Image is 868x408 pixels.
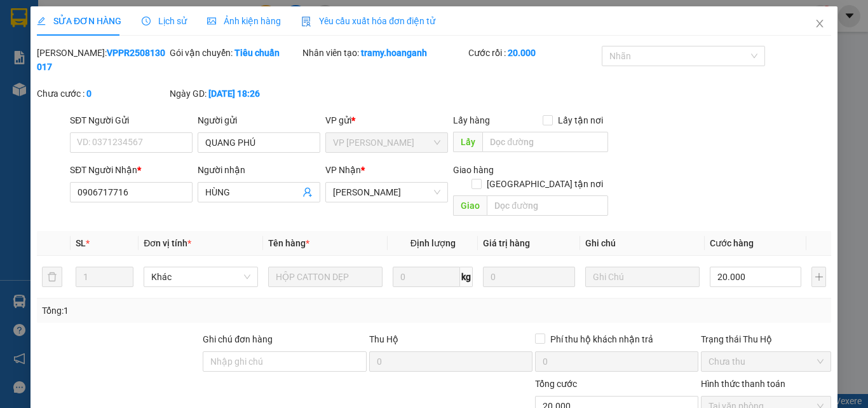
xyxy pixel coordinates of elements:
span: Tổng cước [535,379,577,389]
span: Cước hàng [710,238,754,248]
div: 0343008787 [121,72,224,90]
span: Chưa thu [709,352,824,371]
span: VP Nhận [325,165,361,175]
input: VD: Bàn, Ghế [268,267,383,287]
b: 0 [86,88,92,99]
div: SĐT Người Gửi [70,113,193,127]
div: [PERSON_NAME]: [37,46,167,74]
span: VP Phan Rang [333,133,440,152]
button: delete [42,267,62,287]
span: Lấy hàng [453,115,490,125]
span: Lấy [453,132,482,152]
th: Ghi chú [580,231,705,256]
span: Giá trị hàng [483,238,530,248]
div: VP gửi [325,113,448,127]
label: Ghi chú đơn hàng [203,334,273,344]
span: Tên hàng [268,238,309,248]
button: Close [802,6,837,42]
span: Khác [151,267,250,286]
span: Giao hàng [453,165,494,175]
span: SỬA ĐƠN HÀNG [37,16,121,26]
input: 0 [483,267,574,287]
span: Đơn vị tính [144,238,191,248]
b: [DATE] 18:26 [208,88,260,99]
div: Tổng: 1 [42,304,336,318]
img: icon [301,17,311,27]
div: SĐT Người Nhận [70,163,193,177]
span: kg [460,267,473,287]
span: SL [76,238,86,248]
input: Ghi Chú [585,267,700,287]
span: Lịch sử [142,16,187,26]
div: [PERSON_NAME] [11,11,112,39]
span: Gửi: [11,11,31,24]
b: tramy.hoanganh [361,48,427,58]
span: clock-circle [142,17,151,25]
input: Dọc đường [487,195,607,216]
span: edit [37,17,46,25]
span: Hồ Chí Minh [333,183,440,202]
input: Dọc đường [482,132,607,152]
span: Thu Hộ [369,334,398,344]
div: VP [PERSON_NAME] [121,11,224,41]
span: Yêu cầu xuất hóa đơn điện tử [301,16,435,26]
div: 0902566866 [11,55,112,73]
b: Tiêu chuẩn [234,48,280,58]
button: plus [811,267,826,287]
div: Người nhận [198,163,320,177]
span: Giao [453,195,487,216]
div: Người gửi [198,113,320,127]
span: close [815,18,825,29]
div: Cước rồi : [468,46,599,60]
div: KHANG [11,39,112,55]
span: Định lượng [410,238,455,248]
span: Nhận: [121,12,152,25]
span: picture [207,17,216,25]
span: Lấy tận nơi [552,113,607,127]
b: VPPR2508130017 [37,48,165,72]
div: Chưa cước : [37,87,167,101]
div: Nhân viên tạo: [302,46,466,60]
span: [GEOGRAPHIC_DATA] tận nơi [481,177,607,191]
span: Ảnh kiện hàng [207,16,281,26]
b: 20.000 [508,48,536,58]
label: Hình thức thanh toán [701,379,785,389]
div: HẢI DƯƠNG HỌC [121,41,224,72]
div: Ngày GD: [170,87,300,101]
div: Trạng thái Thu Hộ [701,332,831,346]
span: Phí thu hộ khách nhận trả [545,332,658,346]
span: user-add [302,187,313,197]
div: Gói vận chuyển: [170,46,300,60]
input: Ghi chú đơn hàng [203,351,366,372]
